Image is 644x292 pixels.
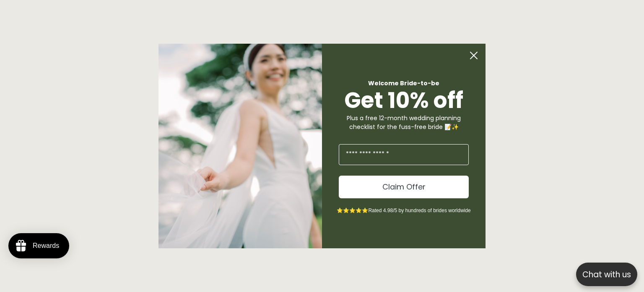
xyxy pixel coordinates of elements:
span: Rated 4.98/5 by hundreds of brides worldwide [368,208,470,213]
button: Close dialog [465,47,482,64]
p: Chat with us [576,268,637,281]
div: Rewards [33,242,59,250]
input: Enter Your Email [339,144,469,165]
span: Plus a free 12-month wedding planning checklist for the fuss-free bride 📝✨ [347,114,461,131]
span: Welcome Bride-to-be [368,79,439,87]
button: Claim Offer [339,176,469,198]
button: Open chatbox [576,263,637,286]
img: Bone and Grey [158,44,322,249]
span: ⭐⭐⭐⭐⭐ [337,208,368,213]
span: Get 10% off [344,85,463,116]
